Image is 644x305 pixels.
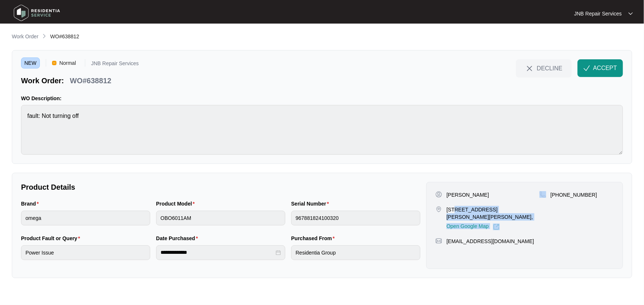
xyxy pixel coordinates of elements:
span: DECLINE [537,64,562,72]
p: [STREET_ADDRESS][PERSON_NAME][PERSON_NAME], [447,206,540,221]
span: WO#638812 [50,34,79,39]
input: Purchased From [291,245,420,260]
label: Product Fault or Query [21,235,83,242]
img: map-pin [540,191,546,198]
span: Normal [56,57,79,69]
img: residentia service logo [11,2,63,24]
img: map-pin [435,238,442,244]
p: Product Details [21,182,420,192]
img: map-pin [435,206,442,213]
a: Work Order [10,33,40,41]
input: Product Fault or Query [21,245,150,260]
a: Open Google Map [447,224,500,230]
p: [EMAIL_ADDRESS][DOMAIN_NAME] [447,238,534,245]
p: JNB Repair Services [91,61,139,69]
input: Date Purchased [161,249,274,256]
label: Product Model [156,200,198,207]
p: JNB Repair Services [574,10,622,17]
input: Serial Number [291,211,420,225]
input: Product Model [156,211,285,225]
img: dropdown arrow [628,12,633,15]
img: check-Icon [583,65,590,71]
button: close-IconDECLINE [516,59,572,77]
p: WO Description: [21,95,623,102]
button: check-IconACCEPT [578,59,623,77]
p: Work Order: [21,76,64,86]
p: [PHONE_NUMBER] [551,191,597,199]
span: NEW [21,57,40,69]
p: WO#638812 [70,76,111,86]
label: Serial Number [291,200,332,207]
img: chevron-right [41,33,47,39]
img: Link-External [493,224,500,230]
p: Work Order [12,33,38,40]
span: ACCEPT [593,64,617,73]
label: Brand [21,200,42,207]
img: user-pin [435,191,442,198]
label: Date Purchased [156,235,201,242]
p: [PERSON_NAME] [447,191,489,199]
textarea: fault: Not turning off [21,105,623,155]
label: Purchased From [291,235,338,242]
img: close-Icon [525,64,534,73]
img: Vercel Logo [52,61,56,65]
input: Brand [21,211,150,225]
